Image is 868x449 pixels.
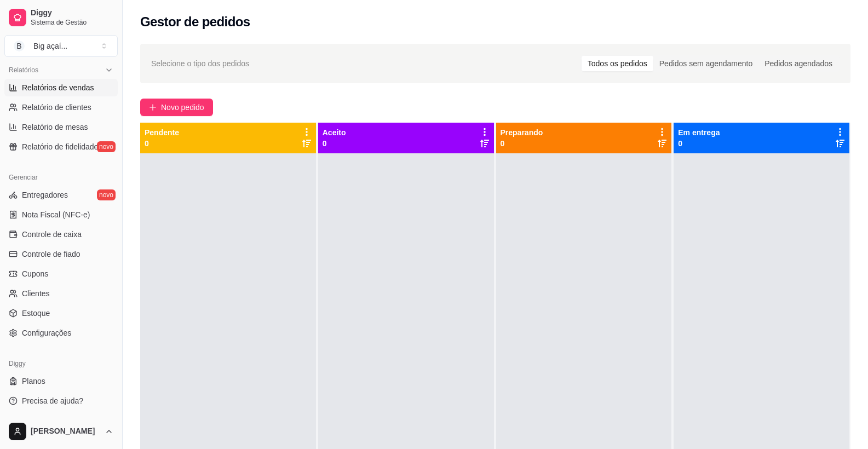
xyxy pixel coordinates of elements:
p: 0 [678,138,720,149]
p: Preparando [501,127,543,138]
a: Cupons [4,265,118,283]
a: Estoque [4,304,118,322]
button: Novo pedido [140,99,213,116]
span: Relatório de clientes [22,102,91,113]
a: Relatório de fidelidadenovo [4,138,118,156]
p: 0 [501,138,543,149]
span: Relatórios de vendas [22,82,94,93]
span: B [14,41,25,51]
a: Entregadoresnovo [4,186,118,204]
a: DiggySistema de Gestão [4,4,118,31]
a: Clientes [4,285,118,302]
p: 0 [145,138,179,149]
span: Controle de caixa [22,229,82,240]
span: Relatórios [9,66,38,74]
a: Relatórios de vendas [4,79,118,96]
span: Estoque [22,308,50,319]
span: Planos [22,376,45,387]
span: Selecione o tipo dos pedidos [151,57,249,70]
a: Configurações [4,324,118,342]
a: Planos [4,372,118,390]
div: Big açaí ... [33,41,67,51]
span: Entregadores [22,189,68,200]
a: Relatório de clientes [4,99,118,116]
p: Pendente [145,127,179,138]
span: Relatório de fidelidade [22,141,98,152]
a: Relatório de mesas [4,118,118,136]
a: Precisa de ajuda? [4,392,118,410]
button: [PERSON_NAME] [4,418,118,445]
div: Diggy [4,355,118,372]
span: Sistema de Gestão [31,18,113,27]
div: Todos os pedidos [582,56,653,71]
button: Select a team [4,35,118,57]
h2: Gestor de pedidos [140,13,250,31]
span: Clientes [22,288,50,299]
span: Controle de fiado [22,249,81,260]
span: [PERSON_NAME] [31,427,100,436]
span: Relatório de mesas [22,122,88,133]
span: plus [149,103,157,111]
p: Em entrega [678,127,720,138]
p: 0 [323,138,346,149]
span: Nota Fiscal (NFC-e) [22,209,90,220]
div: Gerenciar [4,169,118,186]
a: Controle de fiado [4,245,118,263]
span: Novo pedido [161,101,204,113]
div: Pedidos sem agendamento [653,56,758,71]
span: Cupons [22,268,48,279]
span: Configurações [22,327,71,338]
a: Controle de caixa [4,226,118,243]
span: Diggy [31,8,113,18]
a: Nota Fiscal (NFC-e) [4,206,118,223]
span: Precisa de ajuda? [22,395,83,406]
div: Pedidos agendados [758,56,838,71]
p: Aceito [323,127,346,138]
